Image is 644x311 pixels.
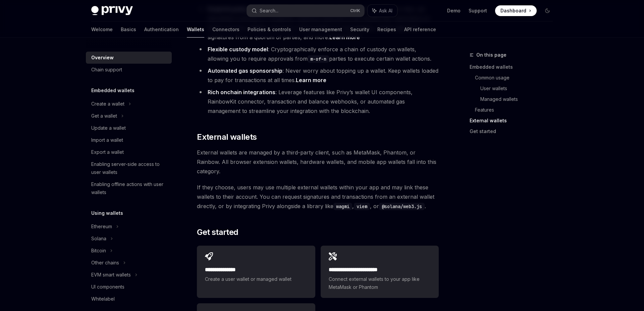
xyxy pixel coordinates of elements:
div: Solana [91,235,106,243]
span: External wallets [197,132,257,142]
code: m-of-n [308,55,329,63]
span: Dashboard [500,7,526,14]
a: Export a wallet [86,146,172,158]
div: Chain support [91,66,122,74]
a: Get started [470,126,558,137]
a: Authentication [144,21,179,38]
strong: Flexible custody model [208,46,268,53]
div: Search... [260,7,278,15]
span: External wallets are managed by a third-party client, such as MetaMask, Phantom, or Rainbow. All ... [197,148,439,176]
a: Common usage [475,72,558,83]
a: Dashboard [495,5,537,16]
a: Connectors [212,21,239,38]
span: If they choose, users may use multiple external wallets within your app and may link these wallet... [197,183,439,211]
div: EVM smart wallets [91,271,131,279]
a: Embedded wallets [470,62,558,72]
a: User wallets [480,83,558,94]
a: Welcome [91,21,113,38]
code: viem [354,203,370,210]
span: Connect external wallets to your app like MetaMask or Phantom [329,275,431,291]
a: Update a wallet [86,122,172,134]
div: UI components [91,283,124,291]
img: dark logo [91,6,133,15]
div: Create a wallet [91,100,124,108]
a: Security [350,21,369,38]
span: On this page [476,51,506,59]
h5: Using wallets [91,209,123,217]
span: Ask AI [379,7,392,14]
button: Ask AI [368,5,397,17]
h5: Embedded wallets [91,86,135,95]
a: Whitelabel [86,293,172,305]
span: Get started [197,227,238,238]
a: Basics [121,21,136,38]
a: Demo [447,7,461,14]
a: Learn more [296,77,326,84]
a: Chain support [86,64,172,76]
strong: Automated gas sponsorship [208,67,282,74]
a: API reference [404,21,436,38]
div: Ethereum [91,223,112,231]
a: Policies & controls [248,21,291,38]
a: Managed wallets [480,94,558,105]
div: Import a wallet [91,136,123,144]
a: Features [475,105,558,115]
a: External wallets [470,115,558,126]
a: Enabling offline actions with user wallets [86,178,172,198]
div: Enabling server-side access to user wallets [91,160,168,176]
a: Import a wallet [86,134,172,146]
a: User management [299,21,342,38]
div: Get a wallet [91,112,117,120]
div: Whitelabel [91,295,115,303]
a: Wallets [187,21,204,38]
li: : Never worry about topping up a wallet. Keep wallets loaded to pay for transactions at all times. [197,66,439,85]
a: Recipes [377,21,396,38]
a: Overview [86,52,172,64]
code: wagmi [333,203,352,210]
div: Update a wallet [91,124,126,132]
span: Create a user wallet or managed wallet [205,275,307,283]
div: Other chains [91,259,119,267]
a: Enabling server-side access to user wallets [86,158,172,178]
strong: Rich onchain integrations [208,89,275,96]
div: Bitcoin [91,247,106,255]
code: @solana/web3.js [379,203,425,210]
div: Overview [91,54,114,62]
span: Ctrl K [350,8,360,13]
a: Support [469,7,487,14]
li: : Leverage features like Privy’s wallet UI components, RainbowKit connector, transaction and bala... [197,87,439,116]
button: Search...CtrlK [247,5,364,17]
li: : Cryptographically enforce a chain of custody on wallets, allowing you to require approvals from... [197,45,439,63]
div: Enabling offline actions with user wallets [91,180,168,196]
div: Export a wallet [91,148,124,156]
a: UI components [86,281,172,293]
button: Toggle dark mode [542,5,553,16]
